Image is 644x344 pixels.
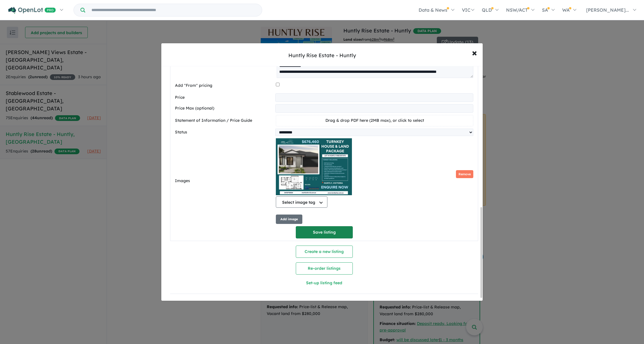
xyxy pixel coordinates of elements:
div: Huntly Rise Estate - Huntly [288,52,356,59]
span: Drag & drop PDF here (2MB max), or click to select [325,118,424,123]
button: Set-up listing feed [247,277,401,289]
label: Price Max (optional) [175,105,273,112]
input: Try estate name, suburb, builder or developer [86,4,261,16]
button: Re-order listings [296,262,353,275]
span: × [472,46,477,59]
button: Save listing [296,226,353,238]
img: Openlot PRO Logo White [8,7,56,14]
label: Images [175,178,274,184]
label: Price [175,94,273,101]
label: Status [175,129,273,136]
label: Add "From" pricing [175,82,274,89]
label: Statement of Information / Price Guide [175,117,274,124]
button: Create a new listing [296,246,353,258]
button: Select image tag [276,196,327,208]
span: [PERSON_NAME]... [586,7,629,13]
img: 49OVgAAAAASUVORK5CYII= [276,138,352,195]
button: Remove [456,170,473,178]
button: Add image [276,215,302,224]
